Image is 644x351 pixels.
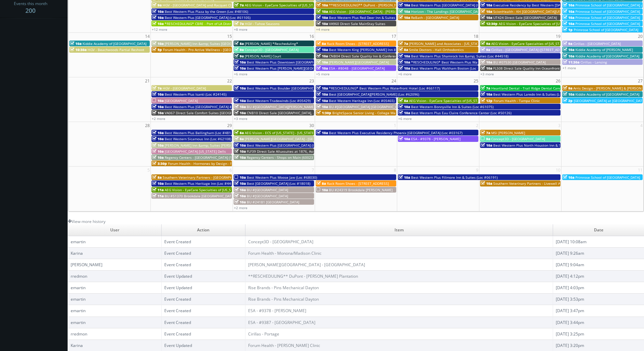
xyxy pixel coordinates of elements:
span: 10a [152,104,164,109]
td: Action [162,224,245,236]
td: Event Created [162,259,245,270]
span: 10a [234,110,246,115]
span: Primrose School of [GEOGRAPHIC_DATA] [574,27,638,32]
td: [DATE] 9:04am [553,259,644,270]
span: 9a [481,47,490,52]
a: Rise Brands - Pins Mechanical Dayton [248,285,319,291]
span: 10a [234,181,246,186]
span: HGV - [GEOGRAPHIC_DATA] and Racquet Club [163,3,235,7]
span: 10a [563,9,574,14]
span: Best Western Plus Bellingham (Loc #48188) [165,130,236,135]
span: 10a [316,60,328,65]
span: 8a [399,98,408,103]
span: 14 [144,33,150,40]
span: 25 [473,77,479,84]
span: 8a [316,181,326,186]
td: Event Updated [162,270,245,282]
span: 7a [234,21,244,26]
a: +3 more [234,116,247,121]
a: ESA - #9387 - [GEOGRAPHIC_DATA] [248,320,315,325]
span: HGV - Beachwoods Partial Reshoot [88,47,144,52]
span: Smile Doctors - Hall Orthodontics [409,47,464,52]
span: 11 [637,167,643,174]
a: +2 more [234,205,247,210]
span: 9a [563,86,572,91]
span: Horizon - The Landings [GEOGRAPHIC_DATA] [411,9,483,14]
span: Cirillas - [GEOGRAPHIC_DATA] [573,41,621,46]
span: MSI [PERSON_NAME] [491,130,525,135]
td: rredmon [68,328,162,340]
span: 10a [234,155,246,160]
span: 10a [316,66,328,71]
span: 10a [563,21,574,26]
span: 10a [481,143,492,148]
span: AEG Vision - EyeCare Specialties of [US_STATE] – [PERSON_NAME] EyeCare [165,187,285,192]
span: 10:30a [70,47,87,52]
span: 10a [316,130,328,135]
a: +4 more [316,27,330,32]
span: 10a [481,15,492,20]
span: 10a [316,47,328,52]
a: +6 more [398,72,412,76]
td: emartin [68,282,162,294]
span: Southern Veterinary Partners - Livewell Animal Urgent Care of [GEOGRAPHIC_DATA] [493,181,628,186]
td: [DATE] 3:20pm [553,340,644,351]
span: 10a [481,9,492,14]
span: 10a [316,21,328,26]
td: Event Updated [162,340,245,351]
span: 10a [563,92,574,97]
span: 10a [234,60,246,65]
td: Event Created [162,236,245,247]
span: Forum Health - Tampa Clinic [494,98,540,103]
span: Best Western Sicamous Inn (Loc #62108) [165,136,231,141]
span: 9 [475,167,479,174]
span: 12p [481,98,493,103]
span: Best Western Plus Red Deer Inn & Suites (Loc #61062) [329,15,417,20]
a: +8 more [234,27,247,32]
span: 11:30a [563,60,579,65]
span: AEG Vision - EyeCare Specialties of [US_STATE] – Cascade Family Eye Care [499,21,618,26]
span: [PERSON_NAME] and Associates - [US_STATE][GEOGRAPHIC_DATA] [409,41,515,46]
span: 10a [316,92,328,97]
span: 4 [640,122,643,129]
span: 17 [391,33,397,40]
span: Best Western Plus Fillmore Inn & Suites (Loc #06191) [411,175,498,180]
td: Event Created [162,317,245,328]
span: 10a [399,60,410,65]
td: Event Updated [162,282,245,294]
span: AEG Vision - EyeCare Specialties of [US_STATE] – EyeCare in [GEOGRAPHIC_DATA] [245,3,375,7]
td: rredmon [68,270,162,282]
span: Heartland Dental - Trail Ridge Dental Care [491,86,560,91]
span: 15 [226,33,233,40]
span: Best Western Plus Moose Jaw (Loc #68030) [247,175,317,180]
span: 10a [563,15,574,20]
span: Kiddie Academy of [GEOGRAPHIC_DATA] [82,41,146,46]
span: 10a [152,130,164,135]
a: +3 more [480,72,494,76]
td: [DATE] 3:47pm [553,305,644,317]
span: 1 [393,122,397,129]
span: 10a [399,15,410,20]
td: User [68,224,162,236]
span: ReBath - [GEOGRAPHIC_DATA] [411,15,459,20]
span: 10a [234,66,246,71]
span: 10a [152,149,164,154]
td: Event Created [162,294,245,305]
td: [DATE] 3:53pm [553,294,644,305]
span: [PERSON_NAME] Court [245,54,281,58]
td: Karina [68,340,162,351]
span: HGV - Tahoe Seasons [245,21,280,26]
span: 9a [234,47,244,52]
span: Cirillas - [GEOGRAPHIC_DATA] ([STREET_ADDRESS]) [491,47,572,52]
span: 16 [309,33,315,40]
span: Best Western Bonnyville Inn & Suites (Loc #61075) [411,104,494,109]
span: **RESCHEDULING** DuPont - [PERSON_NAME] Plantation [329,3,423,7]
a: +12 more [152,27,167,32]
span: ESA - #9378 - [PERSON_NAME] [411,136,460,141]
span: 10a [399,136,410,141]
a: Rise Brands - Pins Mechanical Dayton [248,296,319,302]
span: Best Western Plus Downtown [GEOGRAPHIC_DATA] (Loc #48199) [247,60,351,65]
span: [GEOGRAPHIC_DATA] [165,98,198,103]
span: Concept3D - [GEOGRAPHIC_DATA] [491,136,545,141]
span: 10a [152,15,164,20]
